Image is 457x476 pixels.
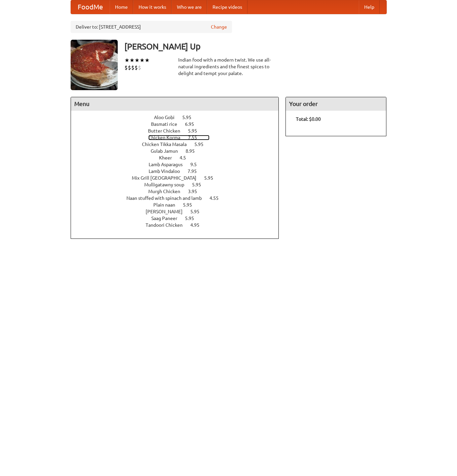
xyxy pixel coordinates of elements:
span: Kheer [159,155,179,160]
span: 6.95 [185,121,201,127]
span: 5.95 [182,115,198,120]
span: Mulligatawny soup [144,182,191,187]
a: Murgh Chicken 3.95 [148,189,210,194]
span: 5.95 [192,182,208,187]
a: Butter Chicken 5.95 [148,128,210,134]
a: Aloo Gobi 5.95 [154,115,204,120]
a: Recipe videos [207,0,247,14]
a: Tandoori Chicken 4.95 [146,222,212,228]
a: Lamb Asparagus 9.5 [149,162,209,167]
li: ★ [145,57,150,64]
span: Butter Chicken [148,128,187,134]
a: Plain naan 5.95 [153,202,204,208]
li: $ [124,64,128,71]
span: 5.95 [185,216,201,221]
span: Gulab Jamun [151,148,185,154]
b: Total: $0.00 [296,116,321,122]
span: 7.95 [188,169,203,174]
span: 5.95 [190,209,206,214]
span: Plain naan [153,202,182,208]
a: Kheer 4.5 [159,155,198,160]
span: 4.95 [190,222,206,228]
a: Change [211,24,227,30]
span: Lamb Asparagus [149,162,189,167]
span: 5.95 [188,128,204,134]
a: Gulab Jamun 8.95 [151,148,207,154]
span: 7.55 [188,135,204,140]
a: Chicken Tikka Masala 5.95 [142,142,216,147]
a: Saag Paneer 5.95 [151,216,206,221]
a: Mulligatawny soup 5.95 [144,182,214,187]
a: Chicken Korma 7.55 [148,135,210,140]
span: [PERSON_NAME] [146,209,189,214]
a: How it works [133,0,172,14]
span: 4.55 [210,195,225,201]
div: Deliver to: [STREET_ADDRESS] [71,21,232,33]
a: Basmati rice 6.95 [151,121,206,127]
h4: Menu [71,97,279,111]
span: Mix Grill [GEOGRAPHIC_DATA] [132,175,203,181]
span: Basmati rice [151,121,184,127]
span: 8.95 [186,148,201,154]
span: 3.95 [188,189,204,194]
span: 5.95 [183,202,199,208]
span: 5.95 [204,175,220,181]
a: Help [359,0,380,14]
h3: [PERSON_NAME] Up [124,40,387,53]
li: $ [135,64,138,71]
span: Murgh Chicken [148,189,187,194]
li: ★ [124,57,129,64]
li: ★ [129,57,135,64]
a: [PERSON_NAME] 5.95 [146,209,212,214]
li: $ [131,64,135,71]
span: Tandoori Chicken [146,222,189,228]
span: Naan stuffed with spinach and lamb [126,195,208,201]
img: angular.jpg [71,40,118,90]
li: ★ [140,57,145,64]
span: 5.95 [194,142,210,147]
a: FoodMe [71,0,110,14]
li: $ [138,64,141,71]
span: 9.5 [190,162,203,167]
li: ★ [135,57,140,64]
h4: Your order [286,97,386,111]
a: Lamb Vindaloo 7.95 [149,169,209,174]
span: Chicken Korma [148,135,187,140]
a: Home [110,0,133,14]
a: Naan stuffed with spinach and lamb 4.55 [126,195,231,201]
span: Lamb Vindaloo [149,169,187,174]
span: Aloo Gobi [154,115,181,120]
span: Saag Paneer [151,216,184,221]
a: Who we are [172,0,207,14]
a: Mix Grill [GEOGRAPHIC_DATA] 5.95 [132,175,226,181]
span: Chicken Tikka Masala [142,142,193,147]
div: Indian food with a modern twist. We use all-natural ingredients and the finest spices to delight ... [178,57,279,77]
li: $ [128,64,131,71]
span: 4.5 [180,155,193,160]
